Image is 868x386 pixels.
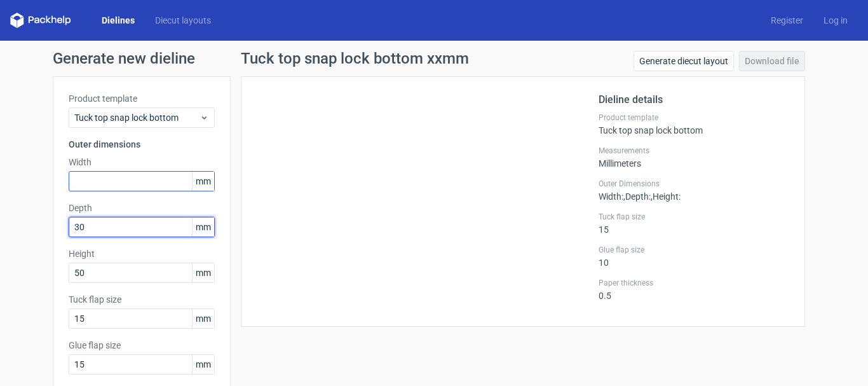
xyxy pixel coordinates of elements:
h1: Generate new dieline [53,51,815,66]
label: Product template [599,113,789,123]
a: Register [761,14,813,27]
span: mm [192,309,214,328]
label: Depth [69,202,215,214]
div: 0.5 [599,278,789,301]
h1: Tuck top snap lock bottom xxmm [241,51,469,66]
span: mm [192,263,214,282]
a: Generate diecut layout [634,51,734,71]
span: mm [192,355,214,374]
label: Height [69,247,215,260]
a: Log in [813,14,858,27]
label: Product template [69,92,215,105]
div: 10 [599,245,789,268]
div: Tuck top snap lock bottom [599,113,789,135]
span: Width : [599,191,623,202]
label: Width [69,156,215,169]
h3: Outer dimensions [69,138,215,151]
label: Measurements [599,146,789,156]
span: , Height : [651,191,681,202]
span: mm [192,172,214,191]
span: , Depth : [623,191,651,202]
label: Tuck flap size [599,212,789,222]
span: mm [192,217,214,237]
label: Glue flap size [599,245,789,255]
div: 15 [599,212,789,235]
label: Outer Dimensions [599,179,789,189]
div: Millimeters [599,146,789,169]
label: Tuck flap size [69,293,215,306]
h2: Dieline details [599,92,789,107]
a: Dielines [92,14,145,27]
a: Diecut layouts [145,14,221,27]
label: Glue flap size [69,339,215,352]
span: Tuck top snap lock bottom [74,111,200,124]
label: Paper thickness [599,278,789,288]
